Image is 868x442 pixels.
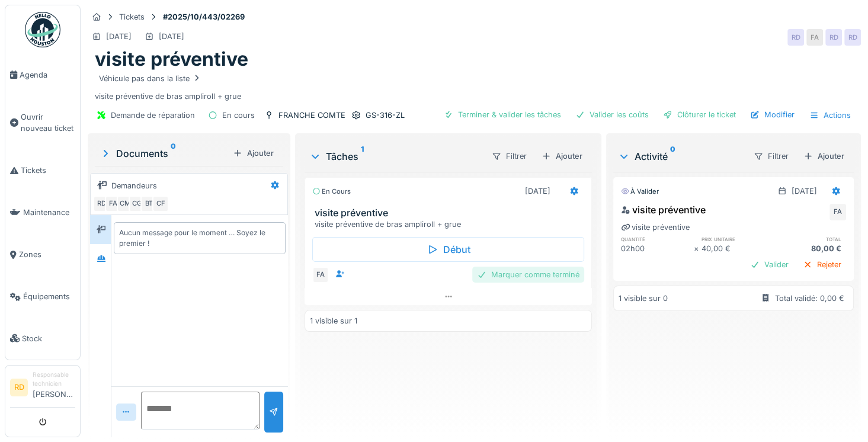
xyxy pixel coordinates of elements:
[792,185,817,197] div: [DATE]
[829,204,846,220] div: FA
[5,233,80,276] a: Zones
[10,379,28,396] li: RD
[23,207,75,218] span: Maintenance
[171,146,176,161] sup: 0
[222,110,255,121] div: En cours
[825,29,842,46] div: RD
[701,235,773,243] h6: prix unitaire
[366,110,405,121] div: GS-316-ZL
[5,276,80,318] a: Équipements
[140,196,157,212] div: BT
[439,107,566,123] div: Terminer & valider les tâches
[22,333,75,344] span: Stock
[621,235,693,243] h6: quantité
[309,149,482,164] div: Tâches
[25,12,60,47] img: Badge_color-CXgf-gQk.svg
[658,107,741,123] div: Clôturer le ticket
[774,243,846,254] div: 80,00 €
[228,145,278,161] div: Ajouter
[486,148,532,165] div: Filtrer
[315,219,587,230] div: visite préventive de bras ampliroll + grue
[19,249,75,260] span: Zones
[701,243,773,254] div: 40,00 €
[694,243,702,254] div: ×
[95,48,248,71] h1: visite préventive
[619,293,668,304] div: 1 visible sur 0
[315,207,587,219] h3: visite préventive
[472,267,584,283] div: Marquer comme terminé
[95,71,854,102] div: visite préventive de bras ampliroll + grue
[117,196,133,212] div: CM
[745,257,793,273] div: Valider
[5,191,80,233] a: Maintenance
[5,318,80,360] a: Stock
[152,196,169,212] div: CF
[158,11,249,23] strong: #2025/10/443/02269
[5,54,80,96] a: Agenda
[5,149,80,191] a: Tickets
[33,370,75,389] div: Responsable technicien
[844,29,861,46] div: RD
[799,148,849,164] div: Ajouter
[100,146,228,161] div: Documents
[748,148,794,165] div: Filtrer
[787,29,804,46] div: RD
[111,180,157,191] div: Demandeurs
[670,149,675,164] sup: 0
[806,29,823,46] div: FA
[775,293,844,304] div: Total validé: 0,00 €
[5,96,80,149] a: Ouvrir nouveau ticket
[798,257,846,273] div: Rejeter
[312,267,329,283] div: FA
[618,149,744,164] div: Activité
[525,185,550,197] div: [DATE]
[745,107,799,123] div: Modifier
[105,196,121,212] div: FA
[119,228,280,249] div: Aucun message pour le moment … Soyez le premier !
[621,187,659,197] div: À valider
[312,187,351,197] div: En cours
[804,107,856,124] div: Actions
[119,11,145,23] div: Tickets
[23,291,75,302] span: Équipements
[99,73,201,84] div: Véhicule pas dans la liste
[93,196,110,212] div: RD
[10,370,75,408] a: RD Responsable technicien[PERSON_NAME]
[159,31,184,42] div: [DATE]
[310,315,357,326] div: 1 visible sur 1
[33,370,75,405] li: [PERSON_NAME]
[361,149,364,164] sup: 1
[129,196,145,212] div: CG
[621,243,693,254] div: 02h00
[621,222,690,233] div: visite préventive
[774,235,846,243] h6: total
[106,31,132,42] div: [DATE]
[571,107,654,123] div: Valider les coûts
[21,165,75,176] span: Tickets
[312,237,584,262] div: Début
[278,110,345,121] div: FRANCHE COMTE
[621,203,706,217] div: visite préventive
[111,110,195,121] div: Demande de réparation
[21,111,75,134] span: Ouvrir nouveau ticket
[537,148,587,164] div: Ajouter
[20,69,75,81] span: Agenda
